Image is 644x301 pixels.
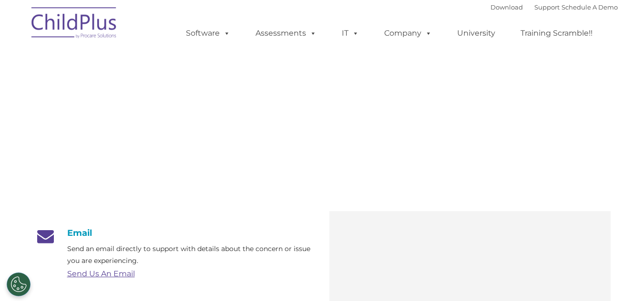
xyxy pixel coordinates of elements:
[67,269,135,278] a: Send Us An Email
[491,3,523,11] a: Download
[7,272,31,296] button: Cookies Settings
[246,24,326,43] a: Assessments
[491,3,618,11] font: |
[511,24,602,43] a: Training Scramble!!
[375,24,441,43] a: Company
[67,243,315,267] p: Send an email directly to support with details about the concern or issue you are experiencing.
[332,24,368,43] a: IT
[27,0,122,48] img: ChildPlus by Procare Solutions
[534,3,560,11] a: Support
[448,24,505,43] a: University
[176,24,240,43] a: Software
[562,3,618,11] a: Schedule A Demo
[34,228,315,238] h4: Email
